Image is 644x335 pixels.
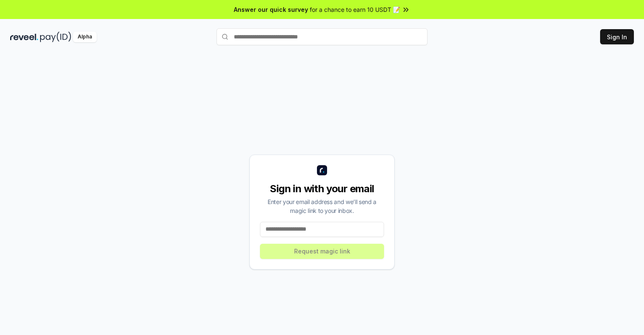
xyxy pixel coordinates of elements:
[40,32,71,42] img: pay_id
[10,32,38,42] img: reveel_dark
[317,165,327,175] img: logo_small
[260,182,384,196] div: Sign in with your email
[600,29,634,44] button: Sign In
[260,197,384,215] div: Enter your email address and we’ll send a magic link to your inbox.
[73,32,97,42] div: Alpha
[234,5,308,14] span: Answer our quick survey
[310,5,400,14] span: for a chance to earn 10 USDT 📝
